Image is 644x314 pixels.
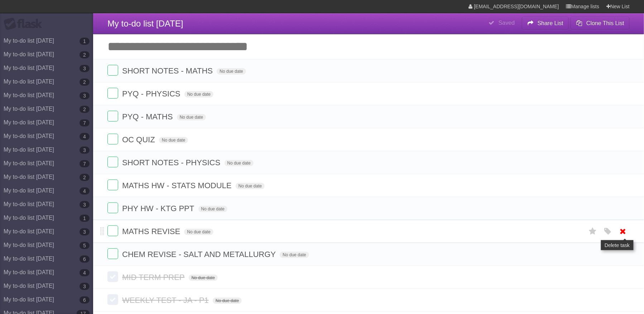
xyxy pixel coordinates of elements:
[107,134,118,144] label: Done
[236,183,265,189] span: No due date
[122,250,278,259] span: CHEM REVISE - SALT AND METALLURGY
[80,38,90,45] b: 1
[80,119,90,127] b: 7
[80,78,90,86] b: 2
[107,88,118,99] label: Done
[586,20,624,26] b: Clone This List
[280,252,309,258] span: No due date
[122,227,182,236] span: MATHS REVISE
[122,181,234,190] span: MATHS HW - STATS MODULE
[80,106,90,113] b: 2
[80,174,90,181] b: 2
[107,248,118,259] label: Done
[80,187,90,195] b: 4
[122,158,222,167] span: SHORT NOTES - PHYSICS
[122,204,196,213] span: PHY HW - KTG PPT
[122,89,182,98] span: PYQ - PHYSICS
[586,225,600,237] label: Star task
[107,65,118,76] label: Done
[80,215,90,222] b: 1
[107,225,118,236] label: Done
[538,20,563,26] b: Share List
[80,269,90,276] b: 4
[499,20,515,26] b: Saved
[80,201,90,208] b: 3
[522,17,569,30] button: Share List
[107,157,118,167] label: Done
[80,65,90,72] b: 3
[80,92,90,99] b: 3
[122,273,186,282] span: MID TERM PREP
[184,229,213,235] span: No due date
[80,147,90,154] b: 3
[177,114,206,120] span: No due date
[107,294,118,305] label: Done
[80,283,90,290] b: 3
[80,242,90,249] b: 5
[122,135,157,144] span: OC QUIZ
[80,228,90,235] b: 3
[122,66,215,75] span: SHORT NOTES - MATHS
[225,160,254,166] span: No due date
[107,111,118,122] label: Done
[80,160,90,167] b: 7
[80,296,90,304] b: 6
[122,296,211,305] span: WEEKLY TEST - JA - P1
[80,133,90,140] b: 4
[122,112,174,121] span: PYQ - MATHS
[107,180,118,190] label: Done
[80,51,90,58] b: 2
[184,91,213,97] span: No due date
[217,68,246,75] span: No due date
[213,298,242,304] span: No due date
[107,203,118,213] label: Done
[571,17,630,30] button: Clone This List
[198,206,227,212] span: No due date
[189,275,218,281] span: No due date
[107,271,118,282] label: Done
[159,137,188,143] span: No due date
[107,19,183,28] span: My to-do list [DATE]
[80,256,90,263] b: 6
[4,18,47,30] div: Flask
